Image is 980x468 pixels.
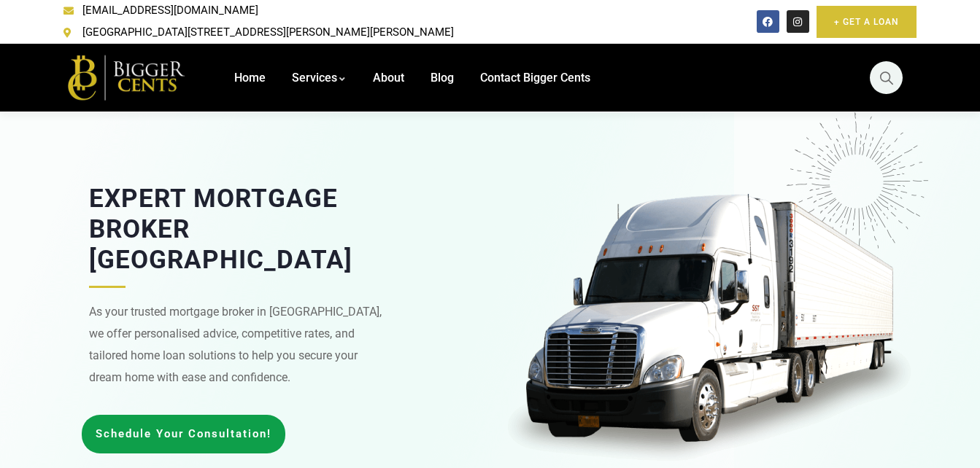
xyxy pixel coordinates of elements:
span: Home [234,71,266,85]
img: best mortgage broker melbourne [498,194,921,467]
span: Schedule Your Consultation! [96,429,271,440]
img: Home [63,52,191,103]
span: Contact Bigger Cents [480,71,590,85]
span: Blog [431,71,454,85]
a: Contact Bigger Cents [480,44,590,112]
div: As your trusted mortgage broker in [GEOGRAPHIC_DATA], we offer personalised advice, competitive r... [89,286,388,388]
a: Home [234,44,266,112]
span: Expert Mortgage Broker [GEOGRAPHIC_DATA] [89,184,352,275]
a: Schedule Your Consultation! [82,415,285,453]
span: [GEOGRAPHIC_DATA][STREET_ADDRESS][PERSON_NAME][PERSON_NAME] [79,22,454,44]
span: + Get A Loan [834,15,899,29]
span: Services [292,71,337,85]
a: Blog [431,44,454,112]
a: About [373,44,404,112]
a: Services [292,44,347,112]
span: About [373,71,404,85]
a: + Get A Loan [817,6,917,38]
